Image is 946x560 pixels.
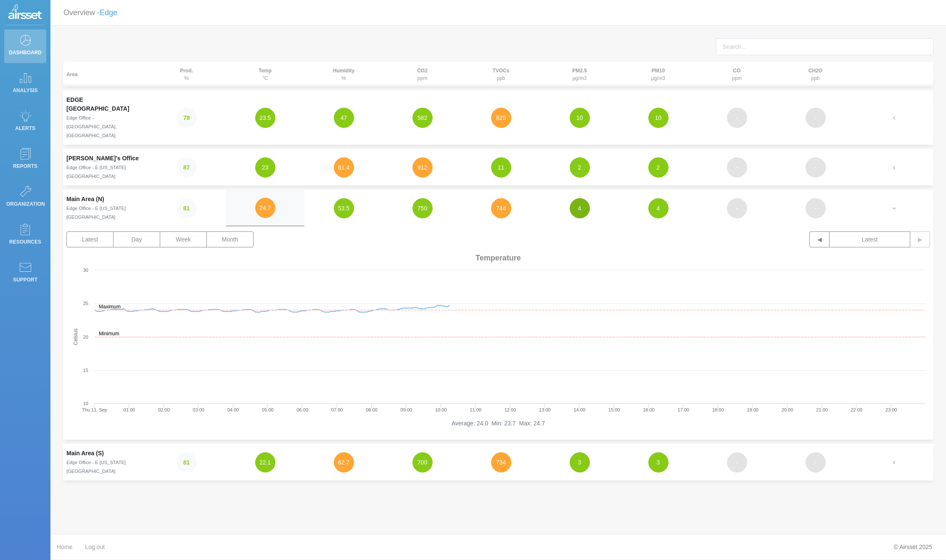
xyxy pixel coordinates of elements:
[206,231,254,247] button: Month
[331,407,343,412] text: 07:00
[643,407,655,412] text: 16:00
[180,68,193,74] strong: Prod.
[678,407,690,412] text: 17:00
[570,157,590,178] button: 2
[712,407,724,412] text: 18:00
[255,198,275,218] button: 24.7
[83,301,88,306] text: 25
[296,407,308,412] text: 06:00
[727,108,747,128] button: -
[4,105,46,139] a: Alerts
[226,62,304,86] th: °C
[6,236,44,248] p: Resources
[572,68,587,74] strong: PM2.5
[476,254,521,263] span: Temperature
[177,157,197,178] button: 87
[304,62,383,86] th: %
[4,67,46,101] a: Analysis
[519,419,545,428] li: Max: 24.7
[412,198,433,218] button: 750
[806,452,826,472] button: -
[147,62,226,86] th: %
[383,62,462,86] th: ppm
[83,368,88,373] text: 15
[910,231,930,247] button: ▶
[570,108,590,128] button: 10
[99,331,119,337] text: Minimum
[227,407,239,412] text: 04:00
[608,407,620,412] text: 15:00
[806,157,826,178] button: -
[462,62,540,86] th: ppb
[183,459,190,466] strong: 81
[255,452,275,472] button: 22.1
[57,539,72,556] a: Home
[259,68,272,74] strong: Temp
[177,452,197,472] button: 81
[401,407,412,412] text: 09:00
[160,231,207,247] button: Week
[435,407,447,412] text: 10:00
[63,90,147,145] td: EDGE [GEOGRAPHIC_DATA]Edge Office - [GEOGRAPHIC_DATA], [GEOGRAPHIC_DATA]
[505,407,516,412] text: 12:00
[183,205,190,212] strong: 81
[66,460,126,474] small: Edge Office - E [US_STATE][GEOGRAPHIC_DATA]
[747,407,758,412] text: 19:00
[193,407,204,412] text: 03:00
[262,407,274,412] text: 05:00
[470,407,481,412] text: 11:00
[255,157,275,178] button: 23
[830,231,910,247] button: Latest
[334,108,354,128] button: 47
[809,231,830,247] button: ◀
[6,198,44,210] p: Organization
[540,62,619,86] th: μg/m3
[4,181,46,215] a: Organization
[63,444,147,480] td: Main Area (S)Edge Office - E [US_STATE][GEOGRAPHIC_DATA]
[809,68,822,74] strong: CH2O
[716,38,934,55] input: Search...
[851,407,863,412] text: 22:00
[100,8,117,17] a: Edge
[806,108,826,128] button: -
[183,114,190,121] strong: 78
[4,143,46,177] a: Reports
[648,452,669,472] button: 3
[619,62,698,86] th: μg/m3
[491,198,511,218] button: 744
[776,62,855,86] th: ppb
[570,198,590,218] button: 4
[648,108,669,128] button: 10
[652,68,665,74] strong: PM10
[66,231,114,247] button: Latest
[66,165,126,179] small: Edge Office - E [US_STATE][GEOGRAPHIC_DATA]
[66,206,126,220] small: Edge Office - E [US_STATE][GEOGRAPHIC_DATA]
[417,68,428,74] strong: CO2
[412,108,433,128] button: 582
[4,257,46,290] a: Support
[113,231,160,247] button: Day
[83,334,88,340] text: 20
[885,407,897,412] text: 23:00
[491,452,511,472] button: 734
[83,268,88,273] text: 30
[412,157,433,178] button: 912
[66,115,117,138] small: Edge Office - [GEOGRAPHIC_DATA], [GEOGRAPHIC_DATA]
[648,198,669,218] button: 4
[733,68,741,74] strong: CO
[648,157,669,178] button: 2
[816,407,828,412] text: 21:00
[573,407,585,412] text: 14:00
[6,122,44,135] p: Alerts
[334,452,354,472] button: 62.7
[4,29,46,63] a: Dashboard
[124,407,135,412] text: 01:00
[85,539,105,556] a: Log out
[66,72,78,77] strong: Area
[177,198,197,218] button: 81
[334,198,354,218] button: 53.5
[158,407,170,412] text: 02:00
[6,160,44,173] p: Reports
[491,157,511,178] button: 11
[491,419,516,428] li: Min: 23.7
